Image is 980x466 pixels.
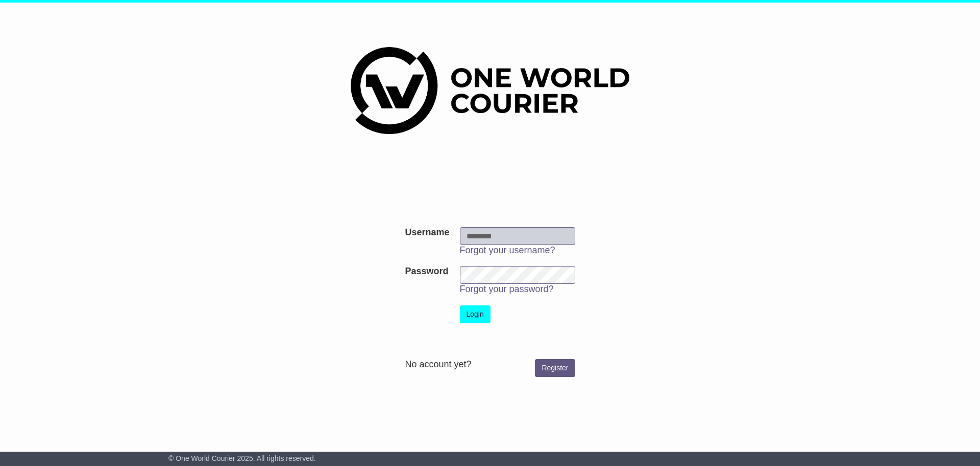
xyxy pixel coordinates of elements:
[405,227,449,238] label: Username
[460,305,491,323] button: Login
[168,454,316,462] span: © One World Courier 2025. All rights reserved.
[460,245,555,255] a: Forgot your username?
[460,284,554,294] a: Forgot your password?
[405,266,448,277] label: Password
[535,359,575,377] a: Register
[351,47,629,134] img: One World
[405,359,575,370] div: No account yet?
